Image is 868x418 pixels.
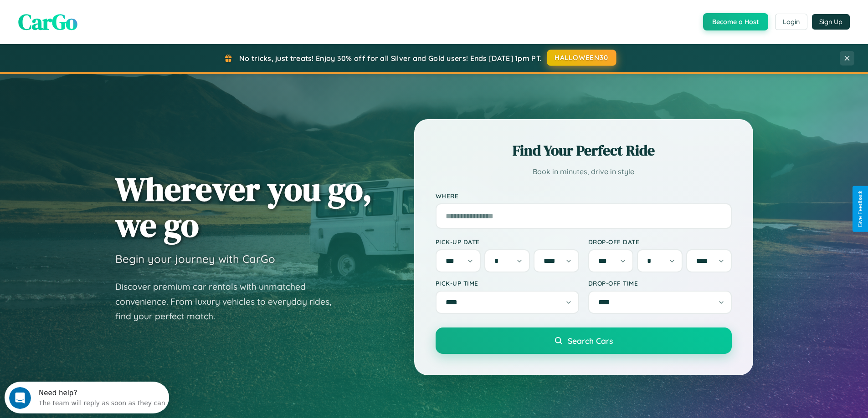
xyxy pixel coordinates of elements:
[239,54,542,63] span: No tricks, just treats! Enjoy 30% off for all Silver and Gold users! Ends [DATE] 1pm PT.
[436,327,732,354] button: Search Cars
[34,15,161,25] div: The team will reply as soon as they can
[115,252,275,266] h3: Begin your journey with CarGo
[812,14,850,30] button: Sign Up
[775,14,807,30] button: Login
[5,382,169,413] iframe: Intercom live chat discovery launcher
[568,336,613,346] span: Search Cars
[9,387,31,409] iframe: Intercom live chat
[18,7,77,37] span: CarGo
[588,279,732,287] label: Drop-off Time
[4,4,169,29] div: Open Intercom Messenger
[115,171,372,243] h1: Wherever you go, we go
[436,141,732,161] h2: Find Your Perfect Ride
[115,279,343,324] p: Discover premium car rentals with unmatched convenience. From luxury vehicles to everyday rides, ...
[703,13,768,30] button: Become a Host
[436,165,732,178] p: Book in minutes, drive in style
[436,238,579,246] label: Pick-up Date
[436,192,732,200] label: Where
[34,8,161,15] div: Need help?
[547,50,616,66] button: HALLOWEEN30
[588,238,732,246] label: Drop-off Date
[857,191,863,227] div: Give Feedback
[436,279,579,287] label: Pick-up Time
